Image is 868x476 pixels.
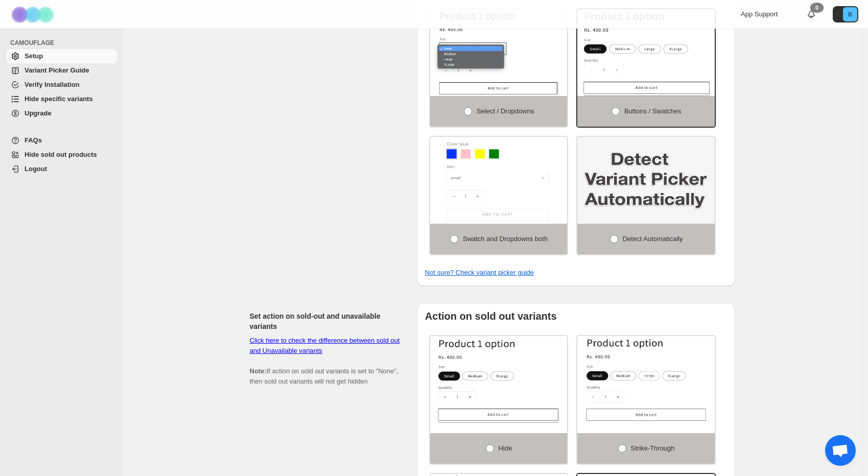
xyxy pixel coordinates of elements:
span: Variant Picker Guide [25,66,89,74]
a: Setup [6,49,117,63]
span: Swatch and Dropdowns both [463,235,548,243]
span: Avatar with initials B [843,7,857,21]
img: Detect Automatically [577,137,715,224]
a: Not sure? Check variant picker guide [425,269,534,276]
img: Camouflage [8,1,59,29]
div: 0 [810,3,824,13]
a: FAQs [6,133,117,148]
img: Buttons / Swatches [577,9,715,96]
a: 0 [806,9,816,19]
span: Hide specific variants [25,95,93,103]
a: Open chat [825,435,856,466]
img: Hide [430,336,568,423]
span: FAQs [25,136,42,144]
img: Swatch and Dropdowns both [430,137,568,224]
span: Strike-through [631,444,675,452]
img: Select / Dropdowns [430,9,568,96]
span: Upgrade [25,109,52,117]
a: Upgrade [6,106,117,121]
span: Buttons / Swatches [624,107,681,115]
span: CAMOUFLAGE [10,39,118,47]
a: Variant Picker Guide [6,63,117,78]
span: Verify Installation [25,81,80,88]
a: Hide sold out products [6,148,117,162]
text: B [848,11,852,17]
a: Click here to check the difference between sold out and Unavailable variants [250,337,400,354]
button: Avatar with initials B [833,6,858,22]
a: Verify Installation [6,78,117,92]
img: Strike-through [577,336,715,423]
span: Detect Automatically [623,235,683,243]
span: App Support [741,10,778,18]
span: Logout [25,165,47,173]
span: Hide [499,444,512,452]
b: Note: [250,367,267,375]
span: Hide sold out products [25,151,97,158]
b: Action on sold out variants [425,311,557,322]
a: Logout [6,162,117,176]
a: Hide specific variants [6,92,117,106]
span: If action on sold out variants is set to "None", then sold out variants will not get hidden [250,337,400,385]
h2: Set action on sold-out and unavailable variants [250,311,401,331]
span: Setup [25,52,43,60]
span: Select / Dropdowns [477,107,534,115]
